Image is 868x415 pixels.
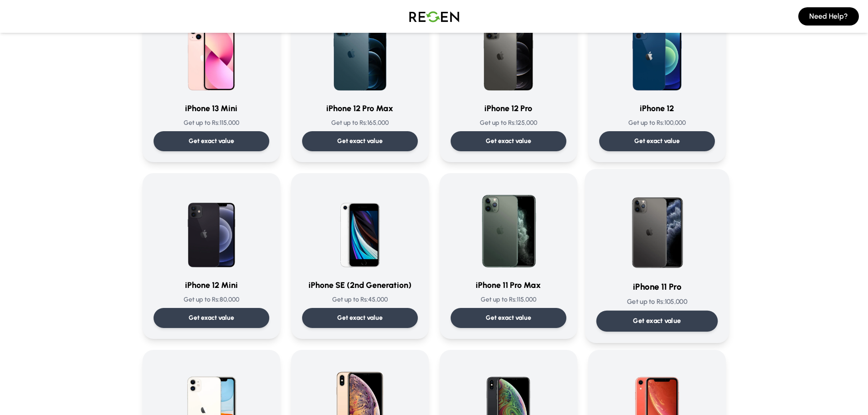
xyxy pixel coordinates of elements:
img: iPhone 12 Mini [168,184,255,272]
h3: iPhone 12 Pro [451,102,566,115]
img: iPhone 12 [613,7,701,95]
img: iPhone 11 Pro [611,180,703,272]
p: Get exact value [189,137,234,146]
img: iPhone 13 Mini [168,7,255,95]
p: Get exact value [486,137,531,146]
img: iPhone SE (2nd Generation) [316,184,404,272]
p: Get up to Rs: 115,000 [154,118,269,128]
p: Get up to Rs: 115,000 [451,295,566,304]
h3: iPhone 11 Pro [596,280,718,293]
h3: iPhone 13 Mini [154,102,269,115]
button: Need Help? [798,7,859,26]
p: Get exact value [634,137,680,146]
p: Get exact value [633,316,681,326]
p: Get exact value [486,313,531,323]
p: Get up to Rs: 105,000 [596,297,718,307]
img: iPhone 12 Pro [465,7,552,95]
p: Get exact value [189,313,234,323]
h3: iPhone SE (2nd Generation) [302,279,418,292]
p: Get exact value [337,137,383,146]
p: Get up to Rs: 125,000 [451,118,566,128]
p: Get up to Rs: 45,000 [302,295,418,304]
p: Get exact value [337,313,383,323]
h3: iPhone 12 Pro Max [302,102,418,115]
p: Get up to Rs: 80,000 [154,295,269,304]
p: Get up to Rs: 165,000 [302,118,418,128]
h3: iPhone 12 [599,102,715,115]
img: iPhone 11 Pro Max [465,184,552,272]
img: Logo [402,4,466,29]
p: Get up to Rs: 100,000 [599,118,715,128]
img: iPhone 12 Pro Max [316,7,404,95]
h3: iPhone 12 Mini [154,279,269,292]
h3: iPhone 11 Pro Max [451,279,566,292]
